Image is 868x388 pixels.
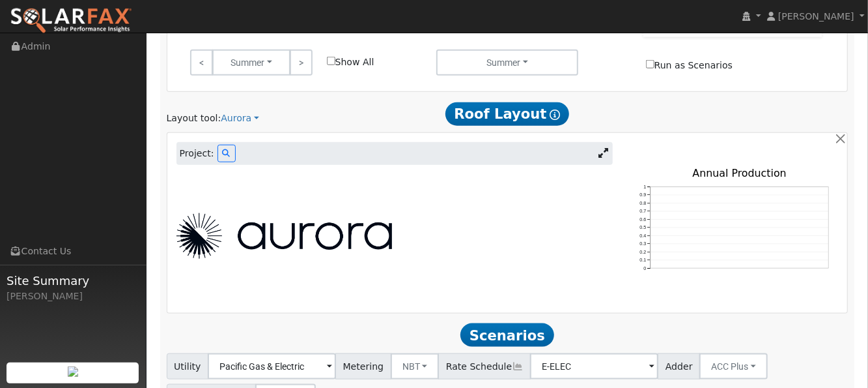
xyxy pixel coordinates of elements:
[639,258,646,263] text: 0.1
[290,50,313,76] a: >
[530,353,658,380] input: Select a Rate Schedule
[460,323,553,347] span: Scenarios
[692,167,787,179] text: Annual Production
[176,213,392,259] img: Aurora Logo
[778,11,854,22] span: [PERSON_NAME]
[327,57,335,65] input: Show All
[436,50,579,76] button: Summer
[167,113,221,123] span: Layout tool:
[594,144,613,164] a: Expand Aurora window
[646,60,654,68] input: Run as Scenarios
[639,192,646,198] text: 0.9
[639,249,646,255] text: 0.2
[639,233,646,239] text: 0.4
[167,353,209,380] span: Utility
[10,7,132,35] img: SolarFax
[438,353,531,380] span: Rate Schedule
[391,353,440,380] button: NBT
[180,147,214,160] span: Project:
[643,265,646,271] text: 0
[639,241,646,247] text: 0.3
[658,353,700,380] span: Adder
[208,353,336,380] input: Select a Utility
[68,366,78,377] img: retrieve
[212,50,290,76] button: Summer
[445,102,570,126] span: Roof Layout
[335,353,391,380] span: Metering
[646,59,733,72] label: Run as Scenarios
[190,50,213,76] a: <
[221,112,259,125] a: Aurora
[327,55,374,69] label: Show All
[7,272,139,290] span: Site Summary
[550,110,561,120] i: Show Help
[639,200,646,206] text: 0.8
[639,209,646,215] text: 0.7
[699,353,768,380] button: ACC Plus
[7,290,139,303] div: [PERSON_NAME]
[639,225,646,231] text: 0.5
[639,216,646,222] text: 0.6
[643,184,646,190] text: 1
